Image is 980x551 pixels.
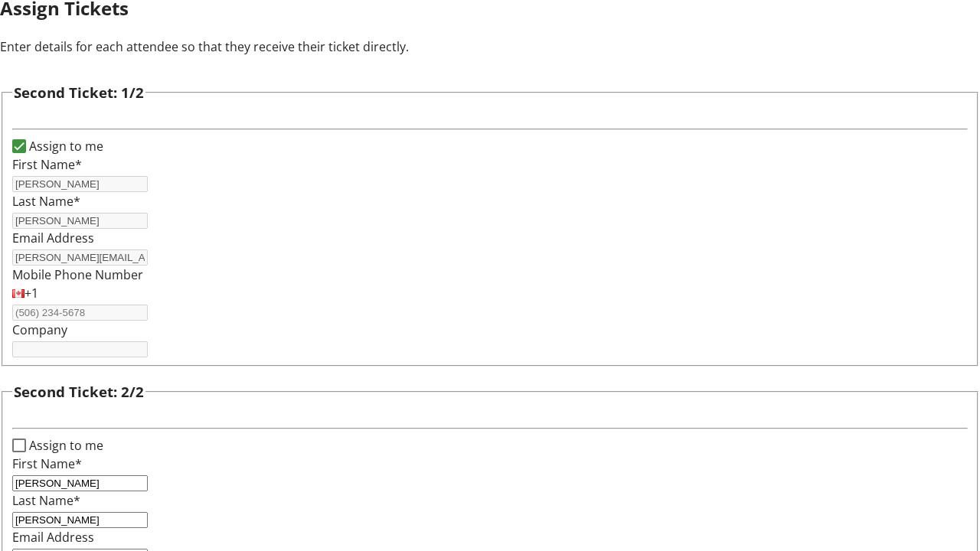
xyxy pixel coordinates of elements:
label: Company [12,321,67,338]
label: Email Address [12,529,94,546]
h3: Second Ticket: 1/2 [14,82,144,103]
label: Assign to me [26,137,103,155]
label: First Name* [12,455,82,472]
input: (506) 234-5678 [12,305,148,321]
label: First Name* [12,156,82,173]
h3: Second Ticket: 2/2 [14,381,144,403]
label: Email Address [12,230,94,246]
label: Mobile Phone Number [12,266,143,283]
label: Assign to me [26,436,103,455]
label: Last Name* [12,492,80,509]
label: Last Name* [12,193,80,210]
